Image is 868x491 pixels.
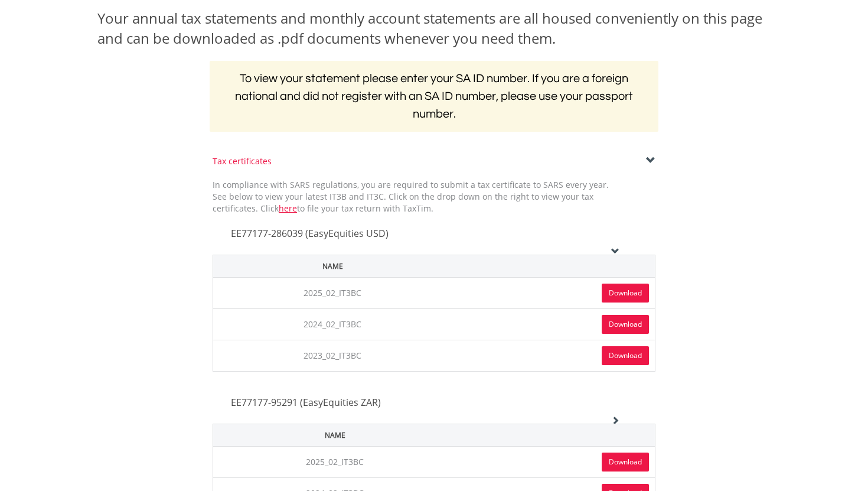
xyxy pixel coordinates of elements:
div: Your annual tax statements and monthly account statements are all housed conveniently on this pag... [97,8,771,49]
th: Name [213,255,452,277]
td: 2023_02_IT3BC [213,340,452,371]
td: 2024_02_IT3BC [213,308,452,340]
a: Download [602,453,649,472]
div: Tax certificates [213,155,655,167]
td: 2025_02_IT3BC [213,277,452,308]
h2: To view your statement please enter your SA ID number. If you are a foreign national and did not ... [210,61,658,132]
span: EE77177-95291 (EasyEquities ZAR) [231,396,381,409]
a: Download [602,284,649,303]
a: Download [602,346,649,365]
span: Click to file your tax return with TaxTim. [260,203,433,214]
th: Name [213,424,457,446]
span: In compliance with SARS regulations, you are required to submit a tax certificate to SARS every y... [213,179,609,214]
a: Download [602,315,649,334]
td: 2025_02_IT3BC [213,446,457,477]
span: EE77177-286039 (EasyEquities USD) [231,227,389,240]
a: here [279,203,297,214]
